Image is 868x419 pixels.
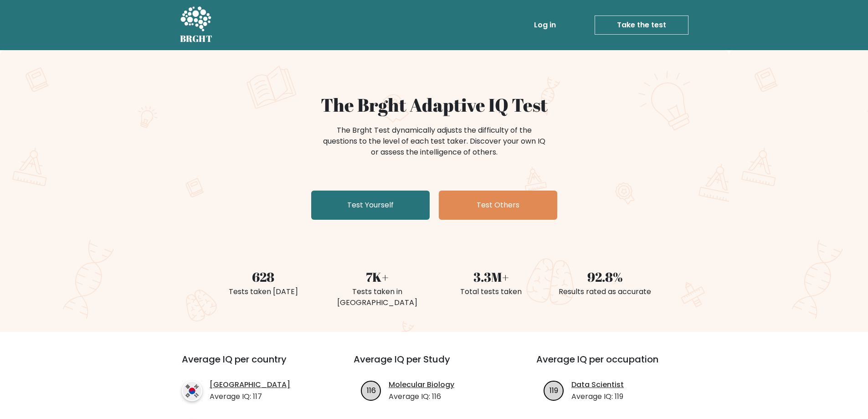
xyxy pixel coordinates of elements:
a: Take the test [595,16,688,35]
div: 92.8% [554,267,657,286]
div: 3.3M+ [440,267,543,286]
div: Tests taken in [GEOGRAPHIC_DATA] [326,286,429,308]
h3: Average IQ per Study [354,354,514,376]
h5: BRGHT [180,33,213,44]
text: 116 [367,385,376,395]
text: 119 [550,385,558,395]
img: country [182,381,202,401]
a: [GEOGRAPHIC_DATA] [210,379,290,390]
h1: The Brght Adaptive IQ Test [212,94,657,116]
a: Molecular Biology [389,379,454,390]
h3: Average IQ per occupation [536,354,697,376]
div: Results rated as accurate [554,286,657,297]
div: Total tests taken [440,286,543,297]
a: Log in [530,16,560,34]
div: 628 [212,267,315,286]
h3: Average IQ per country [182,354,321,376]
p: Average IQ: 119 [571,391,624,402]
div: The Brght Test dynamically adjusts the difficulty of the questions to the level of each test take... [320,125,548,158]
a: Test Yourself [311,191,430,220]
p: Average IQ: 116 [389,391,454,402]
a: Test Others [439,191,557,220]
p: Average IQ: 117 [210,391,290,402]
div: Tests taken [DATE] [212,286,315,297]
a: Data Scientist [571,379,624,390]
a: BRGHT [180,4,213,47]
div: 7K+ [326,267,429,286]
